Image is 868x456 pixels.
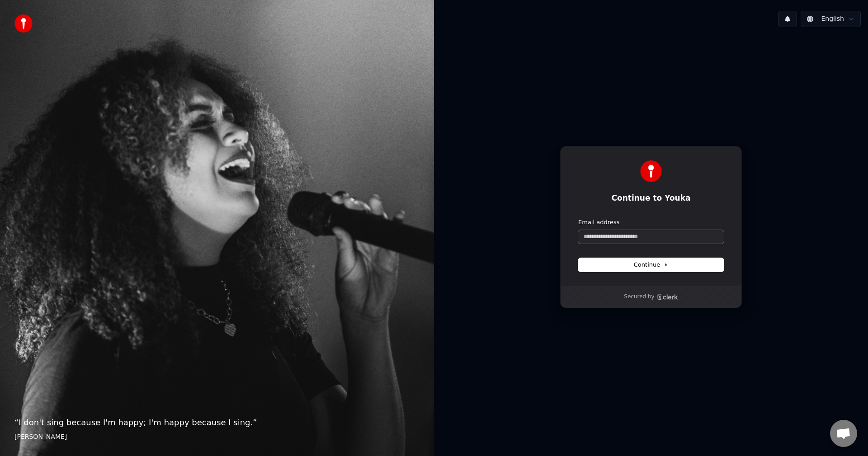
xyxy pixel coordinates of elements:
[14,14,33,33] img: youka
[14,416,420,429] p: “ I don't sing because I'm happy; I'm happy because I sing. ”
[624,293,654,301] p: Secured by
[830,420,857,447] div: Open chat
[640,160,662,182] img: Youka
[578,193,724,204] h1: Continue to Youka
[578,258,724,272] button: Continue
[634,261,668,269] span: Continue
[14,432,420,442] footer: [PERSON_NAME]
[656,294,678,300] a: Clerk logo
[578,218,619,226] label: Email address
